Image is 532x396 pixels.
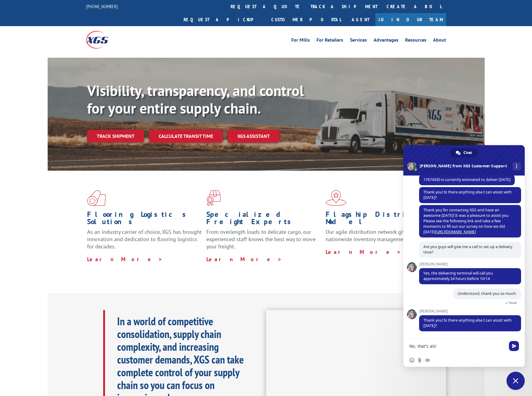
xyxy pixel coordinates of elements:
a: For Retailers [317,38,343,44]
a: [PHONE_NUMBER] [86,3,118,9]
a: Resources [405,38,426,44]
span: Insert an emoji [409,358,414,363]
span: Understood, thank you so much. [458,291,517,296]
a: For Mills [291,38,310,44]
span: 17674330 is currently estimated to deliver [DATE] [423,177,510,182]
a: Request a pickup [179,13,267,26]
div: More channels [513,162,521,170]
h1: Flooring Logistics Solutions [87,211,202,228]
span: Thank you! Is there anything else I can assist with [DATE]? [423,189,512,200]
a: About [433,38,446,44]
h1: Flagship Distribution Model [326,211,440,228]
a: XGS ASSISTANT [228,130,280,143]
div: Chat [450,148,478,157]
a: Agent [346,13,375,26]
h1: Specialized Freight Experts [206,211,321,228]
img: xgs-icon-total-supply-chain-intelligence-red [87,190,106,206]
span: Audio message [425,358,430,363]
span: Thank you for contacting XGS and have an awesome [DATE]! It was a pleasure to assist you Please s... [423,207,509,234]
a: [URL][DOMAIN_NAME] [435,229,476,234]
span: [PERSON_NAME] [419,309,521,313]
b: Visibility, transparency, and control for your entire supply chain. [87,81,304,118]
span: Are you guys will give me a call to set up a delivery time? [423,244,512,255]
span: [PERSON_NAME] [419,262,521,266]
a: Learn More > [326,248,401,255]
span: Chat [463,148,472,157]
a: Advantages [374,38,398,44]
span: Send [509,341,519,351]
span: Yes, the delivering terminal will call you approximately 24 hours before 10/14 [423,271,493,281]
div: Close chat [507,372,525,390]
img: xgs-icon-flagship-distribution-model-red [326,190,347,206]
span: Read [509,301,517,305]
a: Join Our Team [375,13,446,26]
a: Calculate transit time [149,130,223,143]
span: Thank you! Is there anything else I can assist with [DATE]? [423,318,512,328]
img: xgs-icon-focused-on-flooring-red [206,190,221,206]
a: Track shipment [87,130,144,142]
span: Our agile distribution network gives you nationwide inventory management on demand. [326,228,437,243]
a: Customer Portal [267,13,346,26]
span: As an industry carrier of choice, XGS has brought innovation and dedication to flooring logistics... [87,228,202,250]
a: Learn More > [206,256,282,263]
textarea: Compose your message... [409,343,505,349]
a: Learn More > [87,256,163,263]
a: Services [350,38,367,44]
span: Send a file [417,358,422,363]
p: From overlength loads to delicate cargo, our experienced staff knows the best way to move your fr... [206,228,321,255]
